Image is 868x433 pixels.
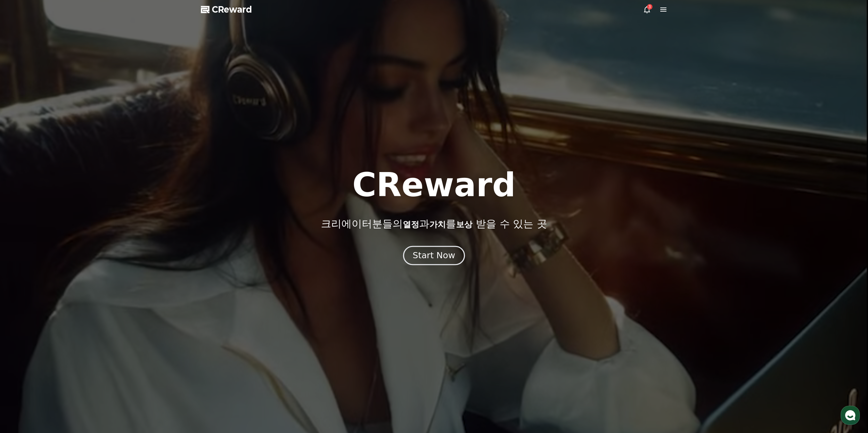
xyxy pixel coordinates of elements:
[2,216,45,233] a: 홈
[62,227,71,232] span: 대화
[321,218,547,230] p: 크리에이터분들의 과 를 받을 수 있는 곳
[88,216,131,233] a: 설정
[429,220,446,229] span: 가치
[643,5,651,14] a: 3
[456,220,472,229] span: 보상
[201,4,252,15] a: CReward
[647,4,652,10] div: 3
[403,246,465,265] button: Start Now
[352,169,516,201] h1: CReward
[404,253,464,260] a: Start Now
[403,220,419,229] span: 열정
[212,4,252,15] span: CReward
[45,216,88,233] a: 대화
[413,250,455,261] div: Start Now
[105,226,114,232] span: 설정
[21,226,26,232] span: 홈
